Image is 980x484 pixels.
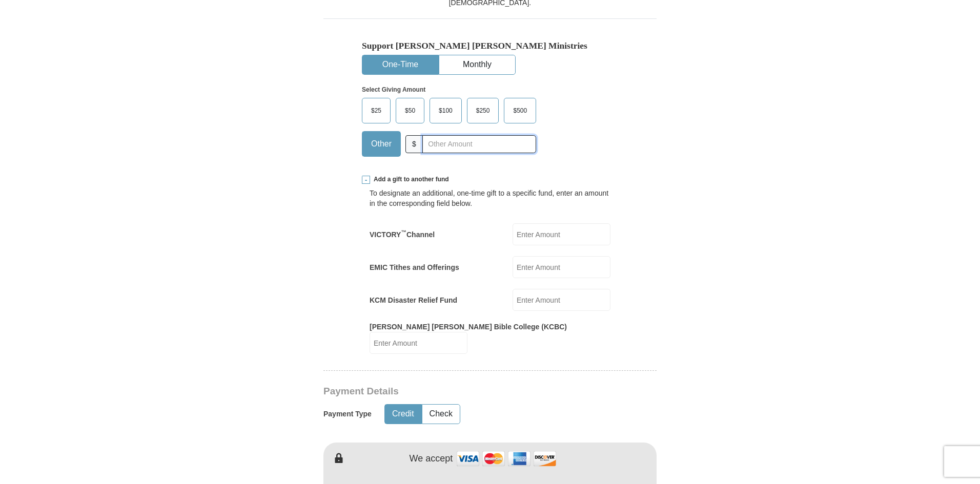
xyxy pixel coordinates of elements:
[508,103,532,118] span: $500
[422,135,536,153] input: Other Amount
[422,405,460,424] button: Check
[370,295,457,305] label: KCM Disaster Relief Fund
[410,453,453,465] h4: We accept
[362,55,438,74] button: One-Time
[362,86,425,93] strong: Select Giving Amount
[362,40,618,51] h5: Support [PERSON_NAME] [PERSON_NAME] Ministries
[370,322,567,332] label: [PERSON_NAME] [PERSON_NAME] Bible College (KCBC)
[434,103,458,118] span: $100
[370,175,449,184] span: Add a gift to another fund
[513,256,610,278] input: Enter Amount
[370,229,435,240] label: VICTORY Channel
[370,262,459,272] label: EMIC Tithes and Offerings
[513,289,610,311] input: Enter Amount
[366,136,397,152] span: Other
[370,188,610,208] div: To designate an additional, one-time gift to a specific fund, enter an amount in the correspondin...
[323,386,585,397] h3: Payment Details
[385,405,421,424] button: Credit
[400,103,420,118] span: $50
[401,229,406,235] sup: ™
[455,448,558,470] img: credit cards accepted
[439,55,515,74] button: Monthly
[513,223,610,245] input: Enter Amount
[471,103,495,118] span: $250
[405,135,423,153] span: $
[366,103,386,118] span: $25
[323,410,372,418] h5: Payment Type
[370,332,467,354] input: Enter Amount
